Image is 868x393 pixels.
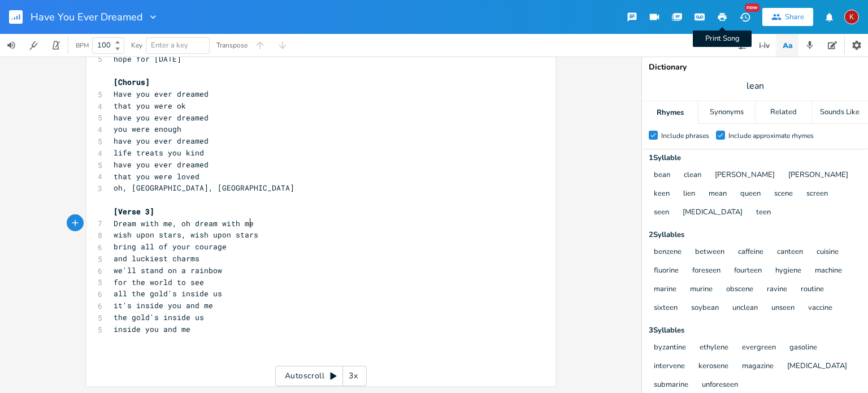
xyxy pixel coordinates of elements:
span: Dream with me, oh dream with me [114,218,254,228]
div: Dictionary [649,63,861,71]
button: K [844,4,859,30]
button: ethylene [700,343,728,353]
button: evergreen [742,343,776,353]
span: life treats you kind [114,148,204,158]
button: vaccine [808,304,832,313]
div: Include approximate rhymes [728,132,814,139]
button: kerosene [698,362,728,372]
button: keen [654,189,670,199]
button: canteen [777,248,803,257]
div: Transpose [216,42,248,49]
span: have you ever dreamed [114,136,209,146]
span: that you were ok [114,101,186,111]
button: gasoline [789,343,817,353]
button: obscene [726,285,753,295]
span: hope for [DATE] [114,54,181,64]
span: it's inside you and me [114,300,213,310]
span: [Chorus] [114,77,150,87]
button: [PERSON_NAME] [715,171,775,180]
span: that you were loved [114,171,199,182]
button: Print Song [711,7,734,27]
button: intervene [654,362,685,372]
button: byzantine [654,343,686,353]
button: benzene [654,248,682,257]
button: screen [806,189,828,199]
span: [Verse 3] [114,206,154,217]
button: clean [684,171,701,180]
button: submarine [654,381,688,390]
button: queen [740,189,761,199]
div: Key [131,42,142,49]
button: marine [654,285,676,295]
button: bean [654,171,670,180]
button: seen [654,208,669,218]
div: New [745,3,759,12]
button: routine [801,285,824,295]
button: ravine [767,285,787,295]
div: 2 Syllable s [649,231,861,239]
span: bring all of your courage [114,241,227,252]
button: mean [709,189,727,199]
button: teen [756,208,771,218]
span: Have you ever dreamed [114,89,209,99]
span: the gold's inside us [114,312,204,322]
button: machine [815,266,842,276]
div: kerynlee24 [844,10,859,24]
div: Autoscroll [275,366,367,386]
button: magazine [742,362,774,372]
span: have you ever dreamed [114,113,209,123]
button: unforeseen [702,381,738,390]
button: scene [774,189,793,199]
button: hygiene [775,266,801,276]
div: Sounds Like [812,101,868,124]
button: unclean [732,304,758,313]
button: sixteen [654,304,678,313]
span: wish upon stars, wish upon stars [114,230,258,240]
span: have you ever dreamed [114,159,209,170]
button: murine [690,285,713,295]
button: caffeine [738,248,763,257]
span: all the gold's inside us [114,288,222,299]
button: New [734,7,756,27]
button: foreseen [692,266,721,276]
button: soybean [691,304,719,313]
button: fluorine [654,266,679,276]
button: lien [683,189,695,199]
button: between [695,248,724,257]
span: inside you and me [114,324,190,334]
button: [MEDICAL_DATA] [683,208,743,218]
span: oh, [GEOGRAPHIC_DATA], [GEOGRAPHIC_DATA] [114,183,294,193]
button: Share [762,8,813,26]
button: [MEDICAL_DATA] [787,362,847,372]
div: 3 Syllable s [649,327,861,334]
span: Enter a key [151,40,188,50]
div: Share [785,12,804,22]
span: lean [747,80,764,93]
div: BPM [76,42,89,49]
div: Rhymes [642,101,698,124]
span: Have You Ever Dreamed [31,12,143,22]
span: for the world to see [114,277,204,287]
button: unseen [771,304,795,313]
div: Synonyms [698,101,754,124]
span: we'll stand on a rainbow [114,265,222,275]
div: 3x [343,366,363,386]
button: [PERSON_NAME] [788,171,848,180]
div: 1 Syllable [649,154,861,162]
span: you were enough [114,124,181,134]
span: and luckiest charms [114,253,199,264]
div: Related [756,101,811,124]
button: cuisine [817,248,839,257]
div: Include phrases [661,132,709,139]
button: fourteen [734,266,762,276]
